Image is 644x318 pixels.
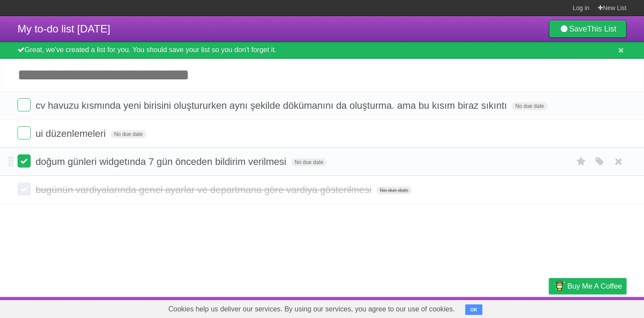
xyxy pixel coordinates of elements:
a: About [432,299,451,316]
a: Developers [461,299,497,316]
span: doğum günleri widgetında 7 gün önceden bildirim verilmesi [35,156,288,167]
label: Star task [573,154,590,169]
a: Buy me a coffee [549,278,626,294]
span: bugünün vardiyalarında genel ayarlar ve departmana göre vardiya gösterilmesi [35,184,374,195]
a: Privacy [538,299,560,316]
span: ui düzenlemeleri [35,128,108,139]
label: Done [18,154,31,168]
span: Cookies help us deliver our services. By using our services, you agree to our use of cookies. [159,300,464,318]
label: Done [18,126,31,139]
span: No due date [110,130,146,138]
img: Buy me a coffee [553,279,565,293]
label: Done [18,98,31,111]
span: My to-do list [DATE] [18,23,110,35]
span: Buy me a coffee [567,279,622,294]
span: No due date [512,102,547,110]
span: No due date [291,158,327,166]
span: cv havuzu kısmında yeni birisini oluştururken aynı şekilde dökümanını da oluşturma. ama bu kısım ... [35,100,509,111]
a: SaveThis List [549,20,626,38]
a: Suggest a feature [571,299,626,316]
a: Terms [508,299,527,316]
label: Done [18,182,31,196]
button: OK [465,304,482,315]
b: This List [587,25,616,33]
span: No due date [376,186,412,194]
